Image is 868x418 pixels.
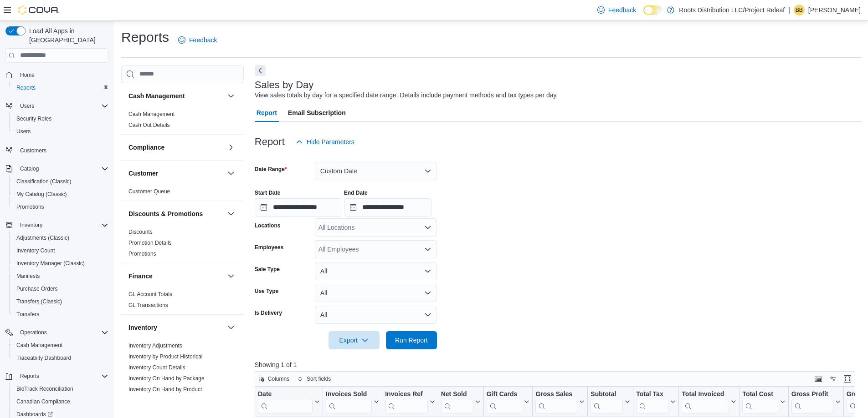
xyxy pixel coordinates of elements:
span: Hide Parameters [307,137,354,146]
button: Cash Management [128,91,224,101]
button: Traceabilty Dashboard [9,352,112,364]
label: End Date [344,189,368,196]
p: Roots Distribution LLC/Project Releaf [679,5,785,15]
button: Inventory Count [9,244,112,257]
button: Purchase Orders [9,282,112,295]
span: Traceabilty Dashboard [16,354,71,362]
div: Net Sold [441,390,473,413]
a: My Catalog (Classic) [13,189,71,200]
a: Cash Management [13,340,66,351]
button: Promotions [9,201,112,213]
button: Inventory [128,323,224,332]
span: Dashboards [16,411,53,418]
span: Inventory by Product Historical [128,353,203,360]
span: Operations [20,329,47,336]
button: Open list of options [424,246,431,253]
span: Users [20,102,34,110]
button: Discounts & Promotions [128,209,224,218]
div: Gross Profit [791,390,833,399]
div: Discounts & Promotions [121,227,244,263]
button: Columns [255,373,293,384]
a: Canadian Compliance [13,396,74,407]
button: Open list of options [424,224,431,231]
p: | [788,5,790,15]
span: BioTrack Reconciliation [16,385,73,393]
span: GL Transactions [128,302,168,309]
a: Traceabilty Dashboard [13,353,75,363]
button: All [315,306,437,324]
button: Gift Cards [486,390,529,413]
button: Display options [827,373,838,384]
h3: Report [255,136,285,147]
span: BB [796,5,803,15]
div: Invoices Ref [385,390,427,413]
span: Catalog [16,163,108,174]
span: Inventory Count [13,245,108,256]
span: Home [16,69,108,81]
a: Inventory On Hand by Product [128,386,202,393]
h3: Discounts & Promotions [128,209,203,218]
a: Feedback [594,1,640,19]
button: BioTrack Reconciliation [9,383,112,395]
button: Next [255,65,266,76]
span: Traceabilty Dashboard [13,353,108,363]
button: Catalog [2,162,112,175]
a: BioTrack Reconciliation [13,383,77,394]
button: Gross Profit [791,390,841,413]
button: Security Roles [9,112,112,125]
button: Gross Sales [535,390,585,413]
a: Inventory Adjustments [128,342,182,349]
a: Promotions [128,251,156,257]
button: Transfers [9,308,112,321]
span: Promotions [16,203,44,211]
a: Feedback [175,31,221,49]
span: Feedback [608,5,636,15]
button: Compliance [128,143,224,152]
button: My Catalog (Classic) [9,188,112,201]
button: Keyboard shortcuts [813,373,824,384]
span: Reports [20,373,39,380]
a: Transfers [13,309,43,320]
div: Gift Card Sales [486,390,522,413]
div: Total Cost [742,390,778,399]
label: Sale Type [255,266,280,273]
div: Invoices Ref [385,390,427,399]
button: Users [9,125,112,138]
button: Inventory Manager (Classic) [9,257,112,270]
span: Inventory Adjustments [128,342,182,349]
a: Inventory by Product Historical [128,353,203,360]
button: Inventory [226,322,236,333]
span: GL Account Totals [128,291,172,298]
a: Customers [16,145,50,156]
a: Customer Queue [128,188,170,195]
div: Net Sold [441,390,473,399]
span: Canadian Compliance [16,398,70,405]
h3: Customer [128,169,158,178]
div: Finance [121,289,244,314]
a: Inventory Count [13,245,59,256]
span: Inventory On Hand by Product [128,386,202,393]
button: Cash Management [9,339,112,352]
button: Net Sold [441,390,480,413]
label: Date Range [255,166,287,173]
h1: Reports [121,28,169,46]
button: Subtotal [591,390,630,413]
span: Transfers [16,311,39,318]
span: Email Subscription [288,104,346,122]
span: Promotions [13,201,108,212]
div: Gross Sales [535,390,577,399]
button: Hide Parameters [292,133,358,151]
span: Reports [13,82,108,93]
span: Security Roles [13,113,108,124]
div: Gross Profit [791,390,833,413]
input: Press the down key to open a popover containing a calendar. [255,198,342,217]
span: Run Report [395,336,428,345]
span: Sort fields [307,375,331,383]
button: All [315,284,437,302]
button: Customer [226,168,236,179]
span: Export [334,331,374,349]
span: Inventory [16,220,108,231]
span: Customers [16,144,108,156]
div: Total Tax [636,390,668,413]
